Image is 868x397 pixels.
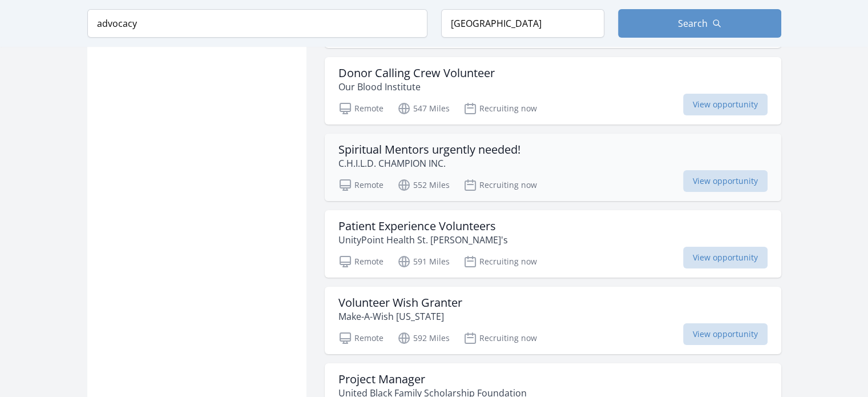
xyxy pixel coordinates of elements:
p: 547 Miles [397,102,450,115]
span: View opportunity [683,247,768,268]
h3: Patient Experience Volunteers [338,219,508,233]
p: 552 Miles [397,178,450,192]
input: Location [441,9,604,38]
p: Our Blood Institute [338,80,495,94]
p: Recruiting now [463,178,537,192]
p: 591 Miles [397,255,450,268]
a: Patient Experience Volunteers UnityPoint Health St. [PERSON_NAME]'s Remote 591 Miles Recruiting n... [325,210,781,278]
span: View opportunity [683,170,768,192]
p: Remote [338,102,383,115]
span: View opportunity [683,323,768,345]
a: Volunteer Wish Granter Make-A-Wish [US_STATE] Remote 592 Miles Recruiting now View opportunity [325,287,781,354]
p: Remote [338,178,383,192]
span: Search [678,17,708,30]
button: Search [618,9,781,38]
p: Recruiting now [463,331,537,345]
p: Recruiting now [463,255,537,268]
p: 592 Miles [397,331,450,345]
p: Remote [338,255,383,268]
p: C.H.I.L.D. CHAMPION INC. [338,157,520,170]
p: Make-A-Wish [US_STATE] [338,310,462,323]
a: Spiritual Mentors urgently needed! C.H.I.L.D. CHAMPION INC. Remote 552 Miles Recruiting now View ... [325,134,781,201]
p: Remote [338,331,383,345]
h3: Volunteer Wish Granter [338,296,462,310]
p: UnityPoint Health St. [PERSON_NAME]'s [338,233,508,247]
a: Donor Calling Crew Volunteer Our Blood Institute Remote 547 Miles Recruiting now View opportunity [325,57,781,125]
span: View opportunity [683,94,768,115]
h3: Project Manager [338,372,527,386]
h3: Donor Calling Crew Volunteer [338,66,495,80]
input: Keyword [87,9,427,38]
p: Recruiting now [463,102,537,115]
h3: Spiritual Mentors urgently needed! [338,143,520,157]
